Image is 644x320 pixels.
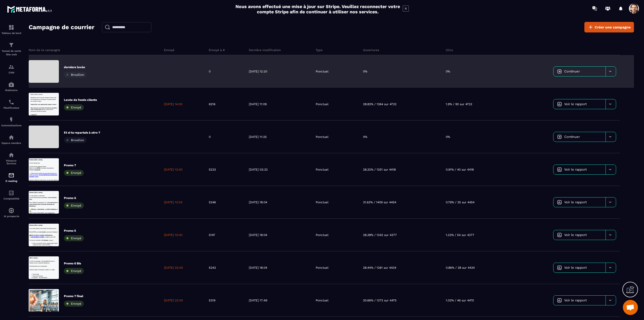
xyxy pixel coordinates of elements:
strong: Voici la démo complète de Metaforma [8,37,79,41]
span: Envoyé [71,236,81,240]
span: Envoyé [71,269,81,273]
img: icon [557,233,562,237]
a: Continuer [553,67,606,76]
strong: 23h59 [27,31,39,35]
p: Réseaux Sociaux [1,159,21,165]
p: Levée de fonds clients [64,98,97,102]
p: Il reste encore quelques places… [3,25,98,31]
p: J’ai vu toutes les niches. Tous les modèles. Tous les outils. [3,48,98,59]
p: 28.38% / 1242 sur 4377 [363,233,397,237]
p: 1.9% / 90 sur 4732 [446,102,472,106]
a: Voir le rapport [553,230,606,240]
p: [DATE] 03:32 [249,168,268,172]
span: Voir le rapport [564,298,587,302]
p: [DATE] 13:03 [164,200,182,204]
p: [DATE] 18:04 [249,233,267,237]
p: [DATE] 13:00 [164,168,182,172]
img: icon [557,265,562,270]
span: Voir le rapport [564,233,587,237]
span: Brouillon [71,73,84,76]
p: Ponctuel [316,233,329,237]
p: Ponctuel [316,200,329,204]
p: 5319 [209,298,215,302]
p: 0% [363,69,367,73]
span: 🎥 [3,37,8,41]
p: Promo 6 Bis [64,261,84,265]
p: 0% [446,135,450,139]
span: Voir le rapport [564,200,587,204]
span: Voir le rapport [564,266,587,269]
p: Tableau de bord [1,32,21,34]
p: 5243 [209,266,216,270]
img: icon [557,135,562,139]
strong: j’ai ouvert pour la toute première fois la formule mensuelle de Metaforma. [3,37,97,52]
img: formation [8,24,14,30]
span: Continuer [564,135,580,139]
p: Bonjour {{first_name}}, [6,3,98,8]
p: Ponctuel [316,135,329,139]
p: Dernière modification [249,48,281,52]
img: icon [557,102,562,106]
strong: 5 minutes [47,54,65,58]
strong: te montrer [38,26,58,30]
p: clients, partenaires et personnes proches du projet. [6,48,98,64]
p: 0.86% / 38 sur 4434 [446,266,475,270]
p: Et parfois… des déceptions [13,68,98,74]
span: Voir le rapport [564,168,587,171]
h2: Campagne de courrier [29,22,94,32]
img: scheduler [8,99,14,105]
h2: Nous avons effectué une mise à jour sur Stripe. Veuillez reconnecter votre compte Stripe afin de ... [235,4,400,14]
p: 6216 [209,102,215,106]
p: Promo 7 [64,163,84,167]
p: Clics [446,48,453,52]
p: 0% [363,135,367,139]
p: C’est ce que me disent les nouveaux membres chaque semaine. [3,31,98,42]
img: icon [557,167,562,172]
p: [DATE] 14:00 [164,102,182,106]
p: E-mailing [1,180,21,182]
p: Automatisations [1,124,21,127]
img: social-network [8,152,14,158]
p: Mais [DATE], je vais , pas juste t’expliquer. [3,25,98,31]
a: Clique ici pour activer ton essai gratuit (tant qu’il reste une place): [3,48,93,58]
img: automations [8,82,14,88]
a: automationsautomationsEspace membre [1,131,21,148]
img: icon [557,298,562,303]
a: Voir le rapport [553,296,606,305]
p: Si tu lis ce message, c’est probablement que tu hésites encore à rejoindre Metaforma. [3,14,98,25]
img: email [8,172,14,178]
a: Voir le rapport [553,197,606,207]
p: Comptabilité [1,197,21,200]
p: 28.32% / 1251 sur 4418 [363,168,396,172]
p: Tu vas voir comment, en , tu peux : [3,53,98,59]
a: automationsautomationsAutomatisations [1,113,21,131]
strong: 97€/mois [8,59,25,64]
span: Envoyé [71,302,81,305]
li: Webinarjam ou Zoom pour les webinaires [13,74,98,80]
strong: Bonjour {{first_name}}, [3,3,47,7]
p: derniere levée [64,65,87,69]
a: Voir le rapport [553,165,606,174]
p: [DATE] 12:20 [249,69,267,73]
a: social-networksocial-networkRéseaux Sociaux [1,148,21,169]
p: Ponctuel [316,298,329,302]
a: formationformationTunnel de vente Site web [1,38,21,60]
p: 👉 – valable encore 48h [3,42,98,48]
a: [URL][DOMAIN_NAME] [8,43,52,47]
p: Metaforma est en train de changer la façon dont les entrepreneurs, formateurs et experts gèrent l... [6,14,98,31]
p: Ponctuel [316,168,329,172]
p: Promo 6 [64,196,84,200]
span: Créer une campagne [595,25,631,30]
p: Promo 7 final [64,294,84,298]
p: Envoyé à # [209,48,225,52]
span: Pour célébrer le passage en V1.1, [3,37,63,41]
p: Mais ce soir à , la version mensuelle de Metaforma [3,31,98,42]
p: 0% [446,69,450,73]
img: icon [557,200,562,205]
a: automationsautomationsWebinaire [1,78,21,95]
a: Créer une campagne [584,22,634,32]
img: accountant [8,190,14,196]
span: Voir le rapport [564,102,587,106]
strong: disparaît. [22,37,39,41]
p: Ponctuel [316,266,329,270]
